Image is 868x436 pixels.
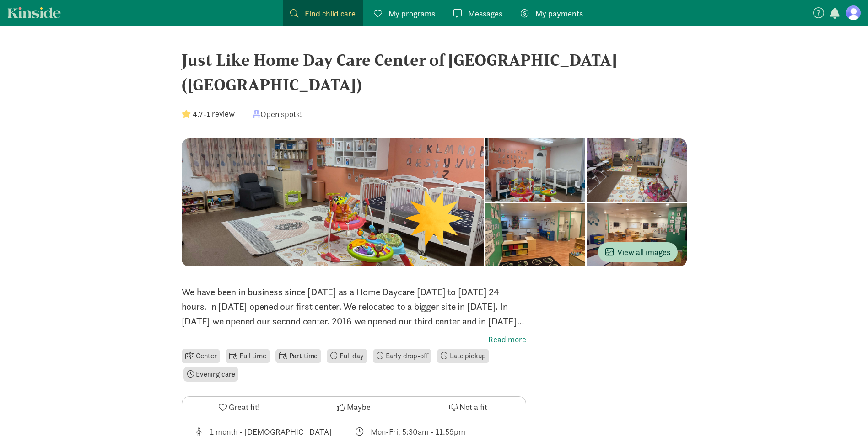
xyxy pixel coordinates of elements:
[182,48,687,97] div: Just Like Home Day Care Center of [GEOGRAPHIC_DATA] ([GEOGRAPHIC_DATA])
[206,107,235,120] button: 1 review
[297,397,411,418] button: Maybe
[468,7,502,20] span: Messages
[182,334,526,345] label: Read more
[182,285,526,329] p: We have been in business since [DATE] as a Home Daycare [DATE] to [DATE] 24 hours. In [DATE] open...
[327,349,367,363] li: Full day
[388,7,435,20] span: My programs
[605,246,670,258] span: View all images
[535,7,583,20] span: My payments
[226,349,270,363] li: Full time
[182,108,235,120] div: -
[305,7,356,20] span: Find child care
[437,349,489,363] li: Late pickup
[183,367,239,382] li: Evening care
[347,401,371,413] span: Maybe
[182,397,297,418] button: Great fit!
[459,401,487,413] span: Not a fit
[411,397,525,418] button: Not a fit
[229,401,260,413] span: Great fit!
[7,7,61,18] a: Kinside
[598,242,678,262] button: View all images
[253,108,302,120] div: Open spots!
[182,349,221,363] li: Center
[275,349,321,363] li: Part time
[373,349,432,363] li: Early drop-off
[193,109,203,119] strong: 4.7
